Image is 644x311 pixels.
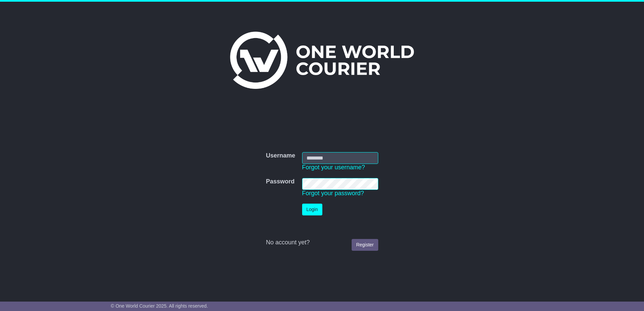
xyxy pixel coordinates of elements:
button: Login [302,204,322,215]
img: One World [230,32,414,89]
span: © One World Courier 2025. All rights reserved. [111,303,208,309]
a: Register [352,239,378,251]
label: Password [266,178,294,185]
a: Forgot your username? [302,164,365,171]
label: Username [266,152,295,160]
a: Forgot your password? [302,190,364,197]
div: No account yet? [266,239,378,246]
